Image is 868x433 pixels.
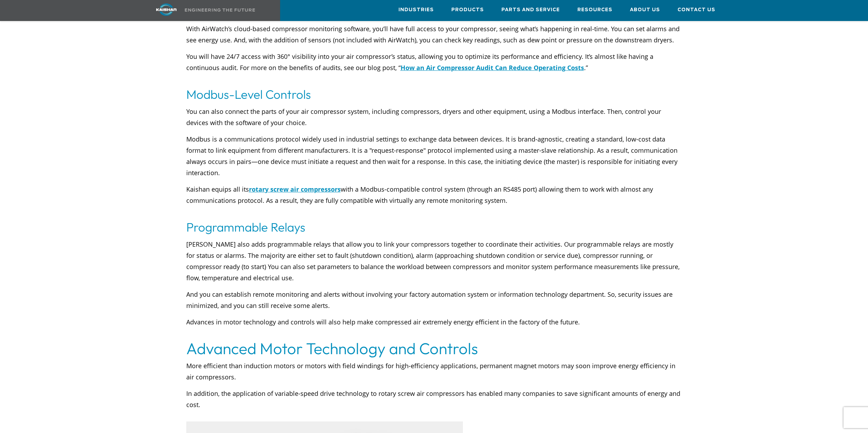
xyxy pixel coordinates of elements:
[186,84,682,104] h3: Modbus-Level Controls
[186,184,682,217] p: Kaishan equips all its with a Modbus-compatible control system (through an RS485 port) allowing t...
[186,339,682,358] h2: Advanced Motor Technology and Controls
[630,6,660,14] span: About Us
[186,217,682,237] h3: Programmable Relays
[451,6,484,14] span: Products
[186,51,682,84] p: You will have 24/7 access with 360° visibility into your air compressor’s status, allowing you to...
[186,23,682,46] p: With AirWatch’s cloud-based compressor monitoring software, you’ll have full access to your compr...
[678,6,715,14] span: Contact Us
[451,0,484,19] a: Products
[185,8,255,12] img: Engineering the future
[398,0,434,19] a: Industries
[398,6,434,14] span: Industries
[577,6,612,14] span: Resources
[577,0,612,19] a: Resources
[186,239,682,283] p: [PERSON_NAME] also adds programmable relays that allow you to link your compressors together to c...
[186,106,682,128] p: You can also connect the parts of your air compressor system, including compressors, dryers and o...
[186,316,682,339] p: Advances in motor technology and controls will also help make compressed air extremely energy eff...
[186,289,682,311] p: And you can establish remote monitoring and alerts without involving your factory automation syst...
[140,4,193,16] img: kaishan logo
[186,388,682,421] p: In addition, the application of variable-speed drive technology to rotary screw air compressors h...
[630,0,660,19] a: About Us
[678,0,715,19] a: Contact Us
[401,63,584,72] a: How an Air Compressor Audit Can Reduce Operating Costs
[186,133,682,178] p: Modbus is a communications protocol widely used in industrial settings to exchange data between d...
[249,185,341,193] a: rotary screw air compressors
[501,0,560,19] a: Parts and Service
[501,6,560,14] span: Parts and Service
[186,360,682,383] p: More efficient than induction motors or motors with field windings for high-efficiency applicatio...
